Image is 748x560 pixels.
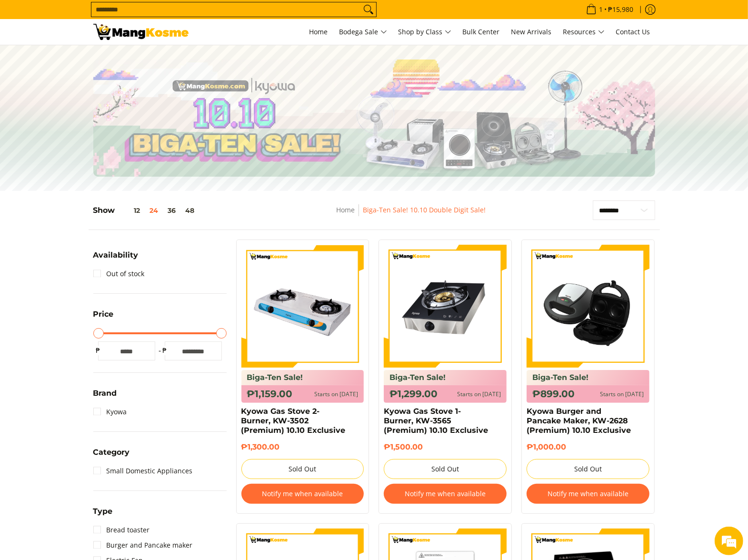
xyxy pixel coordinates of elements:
[93,24,189,40] img: Biga-Ten Sale! 10.10 Double Digit Sale with Kyowa l Mang Kosme
[93,508,113,522] summary: Open
[458,19,505,45] a: Bulk Center
[181,207,199,214] button: 48
[384,407,488,435] a: Kyowa Gas Stove 1-Burner, KW-3565 (Premium) 10.10 Exclusive
[611,19,655,45] a: Contact Us
[335,19,392,45] a: Bodega Sale
[50,53,160,66] div: Chat with us now
[55,120,131,216] span: We're online!
[156,5,179,28] div: Minimize live chat window
[527,484,649,504] button: Notify me when available
[93,251,139,259] span: Availability
[384,245,507,368] img: kyowa-tempered-glass-single-gas-burner-full-view-mang-kosme
[241,245,364,368] img: kyowa-2-burner-gas-stove-stainless-steel-premium-full-view-mang-kosme
[115,207,145,214] button: 12
[563,26,605,38] span: Resources
[527,442,649,452] h6: ₱1,000.00
[309,27,328,36] span: Home
[93,346,103,355] span: ₱
[361,2,376,17] button: Search
[93,404,127,420] a: Kyowa
[305,19,333,45] a: Home
[363,205,486,214] a: Biga-Ten Sale! 10.10 Double Digit Sale!
[527,459,649,479] button: Sold Out
[527,407,631,435] a: Kyowa Burger and Pancake Maker, KW-2628 (Premium) 10.10 Exclusive
[598,6,605,13] span: 1
[163,207,181,214] button: 36
[93,508,113,515] span: Type
[145,207,163,214] button: 24
[93,310,114,318] span: Price
[93,390,117,404] summary: Open
[93,206,199,215] h5: Show
[384,484,507,504] button: Notify me when available
[399,26,451,38] span: Shop by Class
[270,204,552,226] nav: Breadcrumbs
[160,346,170,355] span: ₱
[241,484,364,504] button: Notify me when available
[93,251,139,266] summary: Open
[241,407,346,435] a: Kyowa Gas Stove 2-Burner, KW-3502 (Premium) 10.10 Exclusive
[616,27,650,36] span: Contact Us
[507,19,557,45] a: New Arrivals
[511,27,552,36] span: New Arrivals
[384,459,507,479] button: Sold Out
[607,6,635,13] span: ₱15,980
[93,390,117,397] span: Brand
[93,449,130,456] span: Category
[5,260,181,293] textarea: Type your message and hit 'Enter'
[463,27,500,36] span: Bulk Center
[198,19,655,45] nav: Main Menu
[93,522,150,538] a: Bread toaster
[93,463,193,479] a: Small Domestic Appliances
[339,26,387,38] span: Bodega Sale
[93,266,145,281] a: Out of stock
[583,4,637,15] span: •
[394,19,456,45] a: Shop by Class
[241,459,364,479] button: Sold Out
[527,245,649,368] img: kyowa-burger-and-pancake-maker-premium-full-view-mang-kosme
[93,449,130,463] summary: Open
[241,442,364,452] h6: ₱1,300.00
[93,310,114,325] summary: Open
[384,442,507,452] h6: ₱1,500.00
[559,19,609,45] a: Resources
[93,538,193,553] a: Burger and Pancake maker
[336,205,355,214] a: Home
